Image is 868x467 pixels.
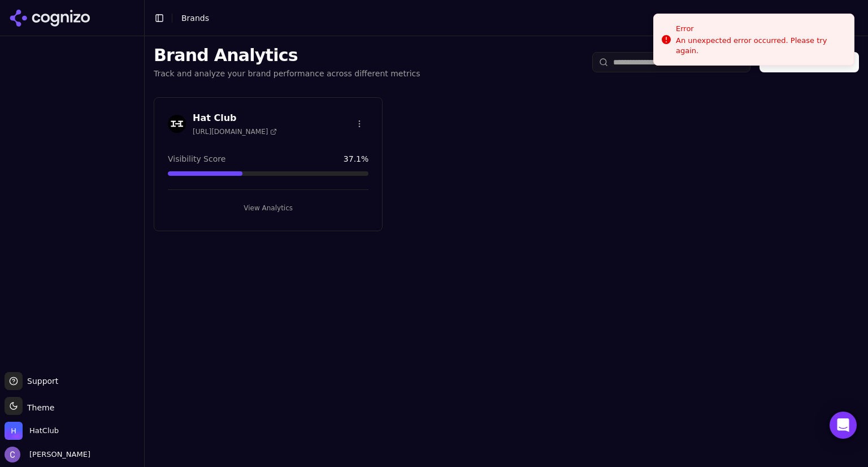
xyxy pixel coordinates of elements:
[5,422,23,440] img: HatClub
[154,45,420,66] h1: Brand Analytics
[29,426,59,436] span: HatClub
[676,23,845,34] div: Error
[168,199,368,217] button: View Analytics
[154,68,420,79] p: Track and analyze your brand performance across different metrics
[168,153,225,165] span: Visibility Score
[344,153,368,165] span: 37.1 %
[23,403,54,412] span: Theme
[23,375,58,387] span: Support
[5,447,20,462] img: Chris Hayes
[181,12,209,24] nav: breadcrumb
[5,422,59,440] button: Open organization switcher
[5,447,90,462] button: Open user button
[676,36,845,56] div: An unexpected error occurred. Please try again.
[830,412,857,439] div: Open Intercom Messenger
[193,111,277,125] h3: Hat Club
[193,127,277,136] span: [URL][DOMAIN_NAME]
[25,449,90,460] span: [PERSON_NAME]
[181,14,209,23] span: Brands
[168,115,186,133] img: Hat Club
